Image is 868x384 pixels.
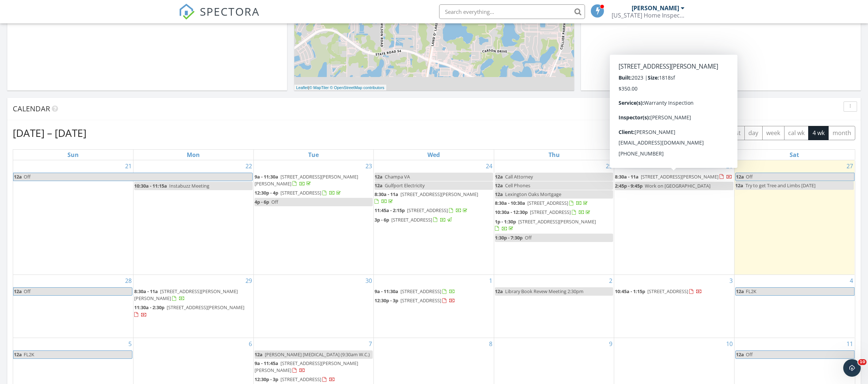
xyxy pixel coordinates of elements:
a: Thursday [547,150,561,160]
a: Tuesday [307,150,320,160]
td: Go to September 25, 2025 [494,160,614,275]
span: Off [24,173,31,180]
span: 2:45p - 9:45p [615,183,643,189]
a: Go to October 5, 2025 [127,338,133,350]
span: 10:30a - 12:30p [495,209,528,215]
span: 4p - 6p [255,199,269,205]
div: | [294,85,386,91]
span: [STREET_ADDRESS] [400,297,441,304]
td: Go to September 27, 2025 [734,160,855,275]
img: The Best Home Inspection Software - Spectora [179,4,195,20]
a: 8:30a - 11a [STREET_ADDRESS][PERSON_NAME] [375,190,493,206]
button: cal wk [784,126,809,140]
a: 8:30a - 10:30a [STREET_ADDRESS] [495,200,589,206]
span: 3p - 6p [375,216,389,223]
span: 8:30a - 11a [375,191,398,197]
a: Wednesday [426,150,441,160]
button: [DATE] [659,126,686,140]
a: 1p - 1:30p [STREET_ADDRESS][PERSON_NAME] [495,218,596,232]
button: Next [707,126,724,141]
span: 12a [375,182,383,189]
span: [STREET_ADDRESS] [647,288,688,295]
span: 12a [13,288,22,295]
span: Lexington Oaks Mortgage [505,191,561,197]
a: Go to October 4, 2025 [848,275,855,287]
a: 12:30p - 3p [STREET_ADDRESS] [375,296,493,305]
a: Go to October 6, 2025 [247,338,253,350]
a: 3p - 6p [STREET_ADDRESS] [375,216,493,224]
span: SPECTORA [200,4,260,19]
span: Off [24,288,31,295]
td: Go to September 22, 2025 [133,160,254,275]
a: Go to September 29, 2025 [244,275,253,287]
span: 12a [736,351,744,358]
span: 11:30a - 2:30p [134,304,164,311]
span: [STREET_ADDRESS] [391,216,432,223]
a: 10:30a - 12:30p [STREET_ADDRESS] [495,208,613,217]
a: 11:30a - 2:30p [STREET_ADDRESS][PERSON_NAME] [134,304,244,318]
span: 1:30p - 7:30p [495,234,523,241]
td: Go to October 3, 2025 [614,275,735,338]
a: Go to September 24, 2025 [484,160,494,172]
span: Try to get Tree and Limbs [DATE] [745,182,815,189]
span: [STREET_ADDRESS][PERSON_NAME] [641,173,718,180]
span: [STREET_ADDRESS][PERSON_NAME] [167,304,244,311]
a: Go to September 23, 2025 [364,160,373,172]
span: 12a [495,288,503,295]
a: 8:30a - 11a [STREET_ADDRESS][PERSON_NAME][PERSON_NAME] [134,288,238,302]
a: 10:30a - 12:30p [STREET_ADDRESS] [495,209,592,215]
span: 9a - 11:30a [375,288,398,295]
td: Go to September 26, 2025 [614,160,735,275]
span: 12:30p - 4p [255,189,278,196]
span: 12a [735,182,743,189]
a: 12:30p - 3p [STREET_ADDRESS] [255,375,373,384]
span: Gulfport Electricity [385,182,425,189]
a: 12:30p - 4p [STREET_ADDRESS] [255,189,342,196]
span: 12a [495,173,503,180]
a: 8:30a - 11a [STREET_ADDRESS][PERSON_NAME][PERSON_NAME] [134,287,253,303]
span: 12a [13,173,22,181]
a: Go to October 3, 2025 [728,275,734,287]
a: 8:30a - 10:30a [STREET_ADDRESS] [495,199,613,208]
span: 1p - 1:30p [495,218,516,225]
a: Sunday [66,150,80,160]
span: Work on [GEOGRAPHIC_DATA] [645,183,710,189]
span: Library Book Revew Meeting 2:30pm [505,288,584,295]
span: [STREET_ADDRESS] [280,376,321,383]
a: © MapTiler [309,85,329,90]
span: 8:30a - 11a [615,173,639,180]
a: 11:30a - 2:30p [STREET_ADDRESS][PERSON_NAME] [134,303,253,319]
span: 8:30a - 11a [134,288,158,295]
span: Off [525,234,532,241]
span: [STREET_ADDRESS] [407,207,448,214]
a: 12:30p - 4p [STREET_ADDRESS] [255,189,373,197]
a: 9a - 11:45a [STREET_ADDRESS][PERSON_NAME][PERSON_NAME] [255,359,373,375]
span: [STREET_ADDRESS] [530,209,571,215]
a: Saturday [788,150,801,160]
button: Previous [690,126,708,141]
a: Friday [669,150,679,160]
a: 9a - 11:30a [STREET_ADDRESS] [375,288,455,295]
td: Go to September 24, 2025 [374,160,494,275]
a: Go to October 2, 2025 [608,275,614,287]
a: 11:45a - 2:15p [STREET_ADDRESS] [375,206,493,215]
a: 8:30a - 11a [STREET_ADDRESS][PERSON_NAME] [375,191,478,204]
td: Go to September 30, 2025 [253,275,374,338]
span: [STREET_ADDRESS][PERSON_NAME] [518,218,596,225]
span: Instabuzz Meeting [169,183,209,189]
button: week [762,126,784,140]
a: 1p - 1:30p [STREET_ADDRESS][PERSON_NAME] [495,218,613,233]
td: Go to September 23, 2025 [253,160,374,275]
button: 4 wk [808,126,829,140]
a: Go to September 25, 2025 [604,160,614,172]
a: Go to September 22, 2025 [244,160,253,172]
td: Go to October 1, 2025 [374,275,494,338]
a: Go to September 28, 2025 [124,275,133,287]
a: 11:45a - 2:15p [STREET_ADDRESS] [375,207,469,214]
span: Off [271,199,278,205]
a: Leaflet [296,85,308,90]
a: 3p - 6p [STREET_ADDRESS] [375,216,453,223]
span: 12:30p - 3p [255,376,278,383]
span: [STREET_ADDRESS][PERSON_NAME][PERSON_NAME] [255,360,358,373]
a: Go to October 9, 2025 [608,338,614,350]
